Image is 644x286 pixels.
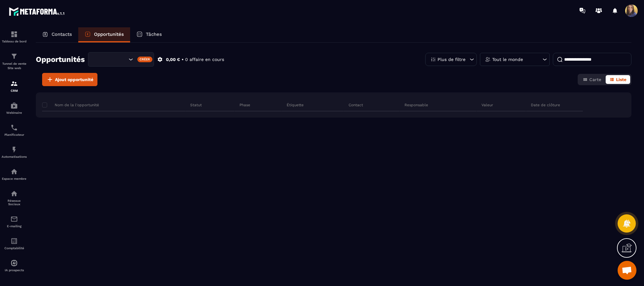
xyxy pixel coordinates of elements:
[78,27,130,42] a: Opportunités
[618,261,636,280] a: Ouvrir le chat
[10,124,18,131] img: scheduler
[2,185,27,211] a: social-networksocial-networkRéseaux Sociaux
[94,56,127,63] input: Search for option
[88,52,154,67] div: Search for option
[239,102,250,107] p: Phase
[10,146,18,153] img: automations
[182,57,184,63] p: •
[10,237,18,245] img: accountant
[2,48,27,75] a: formationformationTunnel de vente Site web
[2,211,27,233] a: emailemailE-mailing
[2,119,27,141] a: schedulerschedulerPlanificateur
[492,57,523,62] p: Tout le monde
[10,190,18,197] img: social-network
[2,163,27,185] a: automationsautomationsEspace membre
[36,53,85,66] h2: Opportunités
[10,30,18,38] img: formation
[2,97,27,119] a: automationsautomationsWebinaire
[2,177,27,180] p: Espace membre
[531,102,560,107] p: Date de clôture
[166,57,180,63] p: 0,00 €
[9,6,65,17] img: logo
[2,155,27,158] p: Automatisations
[2,268,27,272] p: IA prospects
[2,233,27,255] a: accountantaccountantComptabilité
[2,224,27,228] p: E-mailing
[55,76,93,83] span: Ajout opportunité
[438,57,465,62] p: Plus de filtre
[10,102,18,109] img: automations
[2,89,27,92] p: CRM
[287,102,304,107] p: Étiquette
[2,199,27,206] p: Réseaux Sociaux
[10,215,18,223] img: email
[10,168,18,175] img: automations
[2,75,27,97] a: formationformationCRM
[2,141,27,163] a: automationsautomationsAutomatisations
[579,75,605,84] button: Carte
[482,102,493,107] p: Valeur
[616,77,626,82] span: Liste
[130,27,168,42] a: Tâches
[10,52,18,60] img: formation
[349,102,363,107] p: Contact
[589,77,601,82] span: Carte
[2,133,27,136] p: Planificateur
[405,102,428,107] p: Responsable
[146,31,162,37] p: Tâches
[190,102,202,107] p: Statut
[94,31,124,37] p: Opportunités
[10,259,18,267] img: automations
[185,57,224,63] p: 0 affaire en cours
[36,27,78,42] a: Contacts
[10,80,18,87] img: formation
[2,62,27,70] p: Tunnel de vente Site web
[2,40,27,43] p: Tableau de bord
[137,57,153,62] div: Créer
[52,31,72,37] p: Contacts
[606,75,630,84] button: Liste
[2,111,27,114] p: Webinaire
[2,246,27,250] p: Comptabilité
[2,26,27,48] a: formationformationTableau de bord
[42,73,97,86] button: Ajout opportunité
[42,102,99,107] p: Nom de la l'opportunité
